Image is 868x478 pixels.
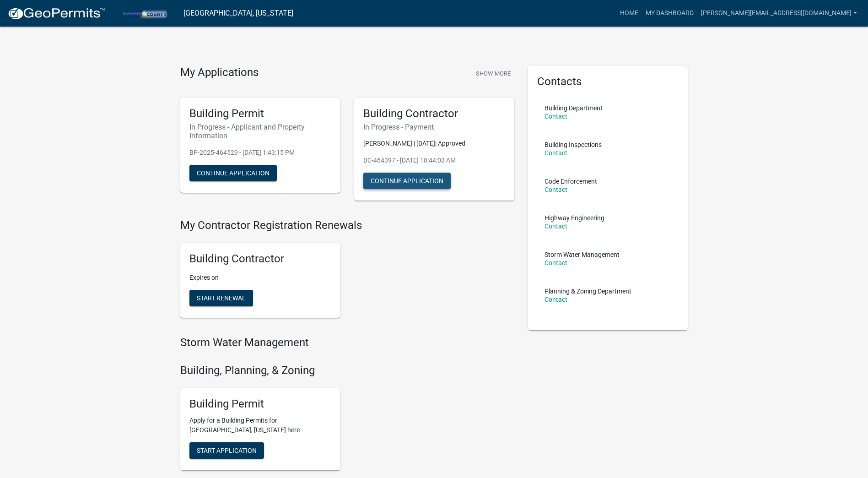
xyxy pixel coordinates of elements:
p: BP-2025-464529 - [DATE] 1:43:15 PM [189,148,331,158]
a: Contact [545,259,567,266]
a: [GEOGRAPHIC_DATA], [US_STATE] [183,5,293,21]
p: Building Department [545,105,603,111]
h6: In Progress - Payment [363,123,505,131]
h5: Contacts [537,75,679,88]
p: [PERSON_NAME] | [DATE]| Approved [363,139,505,148]
h5: Building Contractor [363,107,505,120]
wm-registration-list-section: My Contractor Registration Renewals [180,219,514,325]
p: Storm Water Management [545,251,620,258]
p: Planning & Zoning Department [545,288,631,294]
img: Porter County, Indiana [113,7,176,19]
a: Contact [545,223,567,230]
a: Contact [545,296,567,303]
button: Continue Application [189,165,277,181]
a: Contact [545,186,567,193]
button: Show More [472,66,514,81]
h4: My Contractor Registration Renewals [180,219,514,232]
a: Contact [545,113,567,120]
p: Code Enforcement [545,178,597,185]
a: Home [616,5,642,22]
h4: My Applications [180,66,259,80]
h4: Building, Planning, & Zoning [180,364,514,377]
h5: Building Permit [189,397,331,411]
button: Start Renewal [189,290,253,306]
p: Highway Engineering [545,215,604,221]
h4: Storm Water Management [180,336,514,349]
p: Building Inspections [545,141,602,148]
a: [PERSON_NAME][EMAIL_ADDRESS][DOMAIN_NAME] [697,5,861,22]
span: Start Application [197,447,257,454]
p: Expires on [189,273,331,282]
h6: In Progress - Applicant and Property Information [189,123,331,140]
span: Start Renewal [197,294,246,302]
h5: Building Permit [189,107,331,120]
a: My Dashboard [642,5,697,22]
p: BC-464397 - [DATE] 10:44:03 AM [363,156,505,165]
button: Start Application [189,442,264,459]
a: Contact [545,149,567,157]
h5: Building Contractor [189,252,331,266]
button: Continue Application [363,173,451,189]
p: Apply for a Building Permits for [GEOGRAPHIC_DATA], [US_STATE] here [189,416,331,435]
